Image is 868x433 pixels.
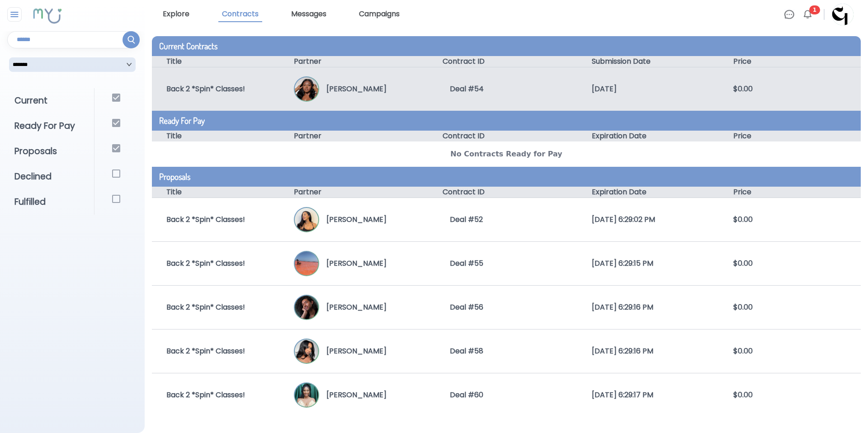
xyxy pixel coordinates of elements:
a: Contracts [218,7,262,22]
img: Profile [295,252,318,275]
p: [PERSON_NAME] [319,258,387,269]
p: [PERSON_NAME] [319,84,387,94]
div: [DATE] 6:29:02 PM [577,214,719,225]
div: [DATE] 6:29:17 PM [577,390,719,400]
div: Deal # 60 [435,390,577,400]
a: Messages [288,7,330,22]
img: Profile [295,296,318,319]
div: Back 2 *Spin* Classes! [152,346,294,357]
img: Profile [295,383,318,407]
span: 1 [809,5,820,14]
div: Contract ID [435,187,577,198]
div: Expiration Date [577,187,719,198]
div: Price [719,131,861,141]
div: Deal # 56 [435,302,577,313]
div: Ready For Pay [152,111,861,131]
p: [PERSON_NAME] [319,214,387,225]
div: $0.00 [719,302,861,313]
a: Campaigns [355,7,403,22]
div: Expiration Date [577,131,719,141]
p: [PERSON_NAME] [319,346,387,357]
div: Deal # 52 [435,214,577,225]
div: Proposals [152,167,861,187]
div: Title [152,131,294,141]
div: Back 2 *Spin* Classes! [152,258,294,269]
div: [DATE] 6:29:16 PM [577,302,719,313]
img: Chat [784,9,795,20]
div: Declined [7,164,94,189]
div: Contract ID [435,131,577,141]
img: Bell [802,9,813,20]
div: Ready For Pay [7,113,94,139]
img: Profile [295,208,318,231]
div: [DATE] 6:29:15 PM [577,258,719,269]
div: $0.00 [719,214,861,225]
div: $0.00 [719,346,861,357]
div: No Contracts Ready for Pay [152,141,861,167]
img: Profile [295,339,318,363]
div: $0.00 [719,258,861,269]
div: Price [719,56,861,67]
div: Submission Date [577,56,719,67]
div: Title [152,56,294,67]
div: Deal # 55 [435,258,577,269]
div: Back 2 *Spin* Classes! [152,84,294,94]
img: Profile [295,77,318,101]
div: $0.00 [719,84,861,94]
div: Proposals [7,139,94,164]
div: Price [719,187,861,198]
div: Deal # 58 [435,346,577,357]
img: Close sidebar [9,9,20,20]
div: [DATE] [577,84,719,94]
div: [DATE] 6:29:16 PM [577,346,719,357]
div: Fulfilled [7,189,94,215]
div: Deal # 54 [435,84,577,94]
div: Partner [294,131,436,141]
div: Partner [294,187,436,198]
a: Explore [159,7,193,22]
img: Profile [832,4,854,25]
p: [PERSON_NAME] [319,302,387,313]
div: $0.00 [719,390,861,400]
div: Title [152,187,294,198]
div: Partner [294,56,436,67]
div: Current Contracts [152,36,861,56]
p: [PERSON_NAME] [319,390,387,400]
div: Contract ID [435,56,577,67]
div: Back 2 *Spin* Classes! [152,390,294,400]
div: Back 2 *Spin* Classes! [152,214,294,225]
div: Back 2 *Spin* Classes! [152,302,294,313]
div: Current [7,88,94,113]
